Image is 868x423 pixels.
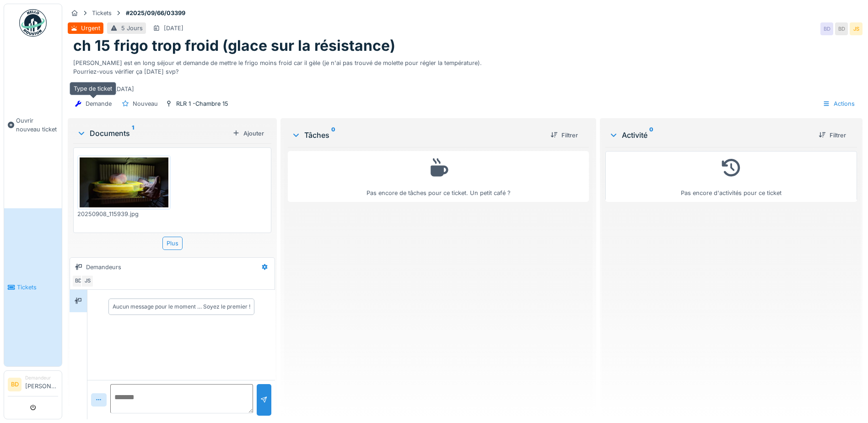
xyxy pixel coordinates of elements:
[132,128,134,139] sup: 1
[331,130,335,141] sup: 0
[122,9,189,17] strong: #2025/09/66/03399
[92,9,112,17] div: Tickets
[547,129,582,141] div: Filtrer
[133,99,158,108] div: Nouveau
[819,97,859,110] div: Actions
[81,24,100,33] div: Urgent
[25,374,58,394] li: [PERSON_NAME]
[72,275,85,287] div: BD
[73,37,395,54] h1: ch 15 frigo trop froid (glace sur la résistance)
[649,130,653,141] sup: 0
[176,99,228,108] div: RLR 1 -Chambre 15
[25,374,58,381] div: Demandeur
[815,129,850,141] div: Filtrer
[70,82,116,95] div: Type de ticket
[8,374,58,396] a: BD Demandeur[PERSON_NAME]
[77,210,171,218] div: 20250908_115939.jpg
[294,155,583,198] div: Pas encore de tâches pour ce ticket. Un petit café ?
[73,55,857,94] div: [PERSON_NAME] est en long séjour et demande de mettre le frigo moins froid car il gèle (je n'ai p...
[162,237,183,250] div: Plus
[86,263,121,271] div: Demandeurs
[835,22,848,35] div: BD
[80,157,168,207] img: 8qyjlck7e1a1jx35x330oghl4zlq
[609,130,811,141] div: Activité
[164,24,183,33] div: [DATE]
[16,116,58,134] span: Ouvrir nouveau ticket
[229,127,268,140] div: Ajouter
[820,22,833,35] div: BD
[19,9,47,37] img: Badge_color-CXgf-gQk.svg
[86,99,112,108] div: Demande
[77,128,229,139] div: Documents
[17,283,58,292] span: Tickets
[113,303,250,311] div: Aucun message pour le moment … Soyez le premier !
[4,208,62,366] a: Tickets
[121,24,143,33] div: 5 Jours
[81,275,94,287] div: JS
[8,378,22,391] li: BD
[850,22,863,35] div: JS
[4,42,62,208] a: Ouvrir nouveau ticket
[611,155,851,198] div: Pas encore d'activités pour ce ticket
[291,130,543,141] div: Tâches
